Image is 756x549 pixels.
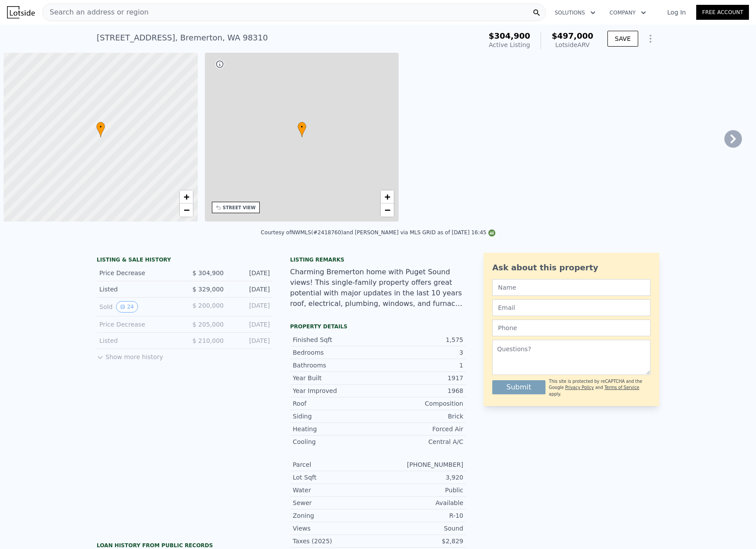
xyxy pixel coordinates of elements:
div: 1 [378,361,463,370]
span: + [385,191,390,202]
div: R-10 [378,511,463,520]
div: Parcel [293,460,378,469]
a: Log In [657,8,696,17]
div: • [96,122,105,137]
div: • [298,122,306,137]
div: Sold [99,301,178,313]
div: Sewer [293,498,378,507]
div: Views [293,524,378,533]
div: STREET VIEW [223,204,256,211]
div: Bedrooms [293,348,378,357]
div: Ask about this property [492,262,651,274]
span: Search an address or region [43,7,149,18]
a: Terms of Service [604,385,639,390]
div: Year Improved [293,386,378,395]
button: SAVE [607,31,638,47]
div: Public [378,486,463,494]
a: Privacy Policy [565,385,594,390]
span: $ 329,000 [193,286,224,293]
div: 1,575 [378,335,463,344]
div: $2,829 [378,537,463,545]
button: Show Options [642,30,659,47]
div: [DATE] [231,301,270,313]
div: Finished Sqft [293,335,378,344]
span: Active Listing [489,41,530,48]
div: Year Built [293,374,378,382]
div: Lotside ARV [552,40,593,49]
div: Available [378,498,463,507]
div: Courtesy of NWMLS (#2418760) and [PERSON_NAME] via MLS GRID as of [DATE] 16:45 [261,229,495,236]
div: Water [293,486,378,494]
div: [STREET_ADDRESS] , Bremerton , WA 98310 [97,32,268,44]
div: Property details [290,323,466,330]
button: Show more history [97,349,163,361]
div: Price Decrease [99,320,178,329]
div: Bathrooms [293,361,378,370]
input: Name [492,279,651,296]
div: 1917 [378,374,463,382]
div: Sound [378,524,463,533]
div: Brick [378,412,463,421]
div: 1968 [378,386,463,395]
div: Composition [378,399,463,408]
div: Listing remarks [290,256,466,263]
div: 3 [378,348,463,357]
div: Lot Sqft [293,473,378,482]
a: Zoom in [180,190,193,204]
img: Lotside [7,6,35,18]
span: $ 205,000 [193,321,224,328]
a: Free Account [696,5,749,20]
input: Phone [492,320,651,336]
div: Listed [99,285,178,294]
a: Zoom out [180,204,193,217]
div: [PHONE_NUMBER] [378,460,463,469]
div: [DATE] [231,285,270,294]
button: View historical data [116,301,138,313]
div: Listed [99,336,178,345]
a: Zoom out [381,204,394,217]
div: Forced Air [378,425,463,433]
div: [DATE] [231,269,270,277]
div: Roof [293,399,378,408]
a: Zoom in [381,190,394,204]
div: Siding [293,412,378,421]
button: Solutions [548,5,603,21]
span: $304,900 [489,31,531,40]
button: Company [603,5,653,21]
div: Heating [293,425,378,433]
img: NWMLS Logo [488,229,495,236]
span: − [183,204,189,215]
div: Central A/C [378,437,463,446]
div: Price Decrease [99,269,178,277]
span: + [183,191,189,202]
div: LISTING & SALE HISTORY [97,256,273,265]
div: Loan history from public records [97,542,273,549]
span: • [298,123,306,131]
div: [DATE] [231,336,270,345]
span: $ 304,900 [193,269,224,276]
button: Submit [492,380,545,394]
span: • [96,123,105,131]
div: This site is protected by reCAPTCHA and the Google and apply. [549,378,651,397]
div: 3,920 [378,473,463,482]
div: [DATE] [231,320,270,329]
span: $ 210,000 [193,337,224,344]
input: Email [492,299,651,316]
div: Zoning [293,511,378,520]
div: Taxes (2025) [293,537,378,545]
div: Cooling [293,437,378,446]
div: Charming Bremerton home with Puget Sound views! This single-family property offers great potentia... [290,267,466,309]
span: − [385,204,390,215]
span: $497,000 [552,31,593,40]
span: $ 200,000 [193,302,224,309]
